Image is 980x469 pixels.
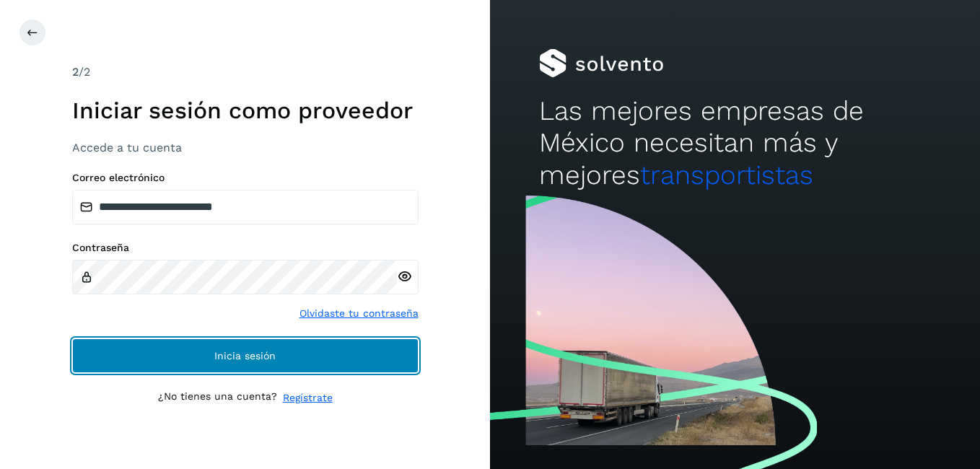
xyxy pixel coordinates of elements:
[283,390,333,406] a: Regístrate
[158,390,277,406] p: ¿No tienes una cuenta?
[72,338,419,373] button: Inicia sesión
[539,95,931,191] h2: Las mejores empresas de México necesitan más y mejores
[72,242,419,254] label: Contraseña
[72,63,419,81] div: /2
[299,306,419,321] a: Olvidaste tu contraseña
[72,97,419,124] h1: Iniciar sesión como proveedor
[72,65,79,79] span: 2
[640,159,813,190] span: transportistas
[72,141,419,154] h3: Accede a tu cuenta
[72,172,419,184] label: Correo electrónico
[214,351,276,361] span: Inicia sesión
